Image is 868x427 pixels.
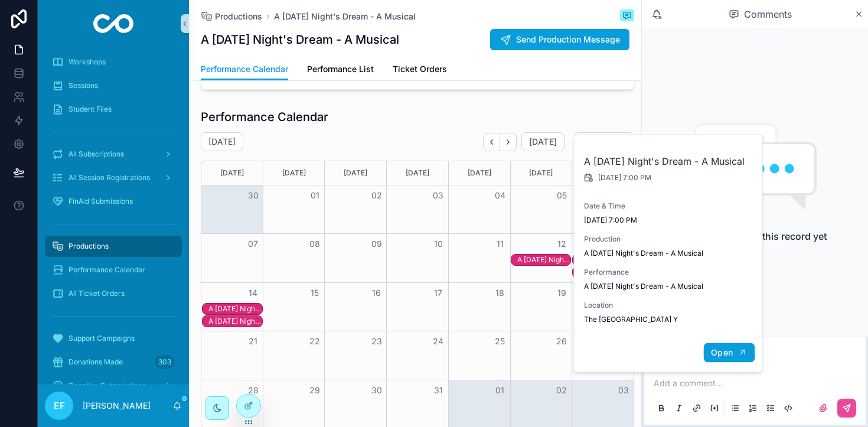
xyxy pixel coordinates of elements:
[38,47,189,384] div: scrollable content
[201,58,288,81] a: Performance Calendar
[93,14,134,33] img: App logo
[327,161,384,185] div: [DATE]
[584,154,754,168] h2: A [DATE] Night's Dream - A Musical
[68,289,125,298] span: All Ticket Orders
[45,144,182,165] a: All Subscriptions
[584,234,754,244] span: Production
[431,286,445,300] button: 17
[68,381,146,390] span: Donation Subscriptions
[308,188,322,203] button: 01
[584,268,754,277] span: Performance
[246,237,260,251] button: 07
[703,343,755,363] button: Open
[201,31,399,48] h1: A [DATE] Night's Dream - A Musical
[215,11,262,22] span: Productions
[201,11,262,22] a: Productions
[521,132,564,151] button: [DATE]
[554,334,569,348] button: 26
[265,161,323,185] div: [DATE]
[584,216,754,225] span: [DATE] 7:00 PM
[389,161,446,185] div: [DATE]
[393,58,447,82] a: Ticket Orders
[83,400,151,412] p: [PERSON_NAME]
[208,136,236,148] h2: [DATE]
[45,236,182,257] a: Productions
[500,133,517,151] button: Next
[307,58,374,82] a: Performance List
[370,237,384,251] button: 09
[516,34,620,45] span: Send Production Message
[45,328,182,349] a: Support Campaigns
[493,334,507,348] button: 25
[554,383,569,397] button: 02
[370,188,384,203] button: 02
[68,81,98,90] span: Sessions
[68,242,109,251] span: Productions
[45,75,182,96] a: Sessions
[584,315,754,324] span: The [GEOGRAPHIC_DATA] Y
[201,109,328,125] h1: Performance Calendar
[431,334,445,348] button: 24
[45,191,182,212] a: FinAid Submissions
[483,133,500,151] button: Back
[201,63,288,75] span: Performance Calendar
[431,383,445,397] button: 31
[308,286,322,300] button: 15
[574,132,634,151] button: Month
[493,286,507,300] button: 18
[517,255,571,265] div: A Midsummer Night's Dream - A Musical
[529,136,557,147] span: [DATE]
[45,351,182,373] a: Donations Made303
[246,286,260,300] button: 14
[68,173,150,182] span: All Session Registrations
[308,383,322,397] button: 29
[68,197,133,206] span: FinAid Submissions
[45,283,182,304] a: All Ticket Orders
[490,29,629,50] button: Send Production Message
[68,57,106,67] span: Workshops
[711,347,733,358] span: Open
[370,334,384,348] button: 23
[370,383,384,397] button: 30
[308,237,322,251] button: 08
[208,304,262,314] div: A Midsummer Night's Dream - A Musical
[68,149,124,159] span: All Subscriptions
[308,334,322,348] button: 22
[246,188,260,203] button: 30
[584,249,754,258] span: A [DATE] Night's Dream - A Musical
[68,334,135,343] span: Support Campaigns
[584,201,754,211] span: Date & Time
[274,11,416,22] a: A [DATE] Night's Dream - A Musical
[451,161,508,185] div: [DATE]
[68,105,112,114] span: Student Files
[68,265,145,275] span: Performance Calendar
[45,99,182,120] a: Student Files
[513,161,570,185] div: [DATE]
[554,237,569,251] button: 12
[493,383,507,397] button: 01
[45,259,182,281] a: Performance Calendar
[54,399,65,413] span: EF
[307,63,374,75] span: Performance List
[431,188,445,203] button: 03
[208,316,262,327] div: A Midsummer Night's Dream - A Musical
[45,375,182,396] a: Donation Subscriptions
[246,334,260,348] button: 21
[584,301,754,310] span: Location
[554,188,569,203] button: 05
[68,357,123,367] span: Donations Made
[517,255,571,265] div: A [DATE] Night's Dream - A Musical
[493,188,507,203] button: 04
[616,383,631,397] button: 03
[208,317,262,326] div: A [DATE] Night's Dream - A Musical
[208,304,262,314] div: A [DATE] Night's Dream - A Musical
[203,161,261,185] div: [DATE]
[493,237,507,251] button: 11
[45,167,182,188] a: All Session Registrations
[744,7,792,21] span: Comments
[246,383,260,397] button: 28
[431,237,445,251] button: 10
[598,173,651,182] span: [DATE] 7:00 PM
